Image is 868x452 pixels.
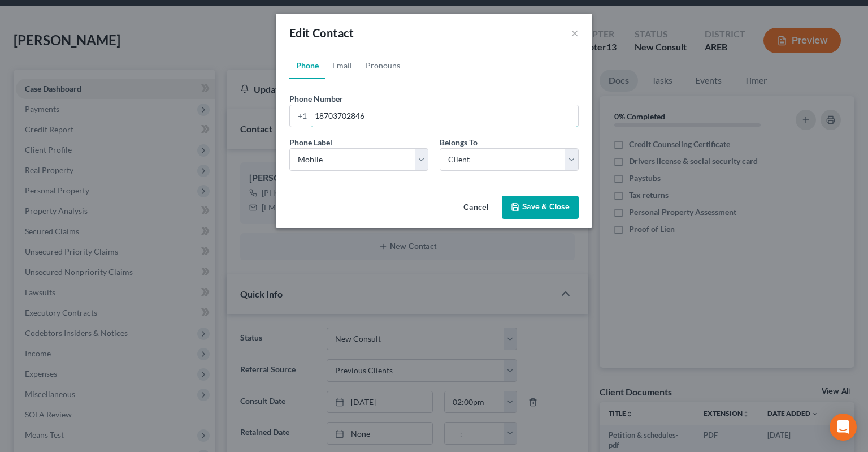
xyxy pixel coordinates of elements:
[440,137,478,147] span: Belongs To
[325,52,359,79] a: Email
[571,26,579,40] button: ×
[454,197,497,219] button: Cancel
[289,94,343,104] span: Phone Number
[311,105,578,127] input: ###-###-####
[289,52,325,79] a: Phone
[290,105,311,127] div: +1
[289,137,332,147] span: Phone Label
[289,26,354,40] span: Edit Contact
[359,52,407,79] a: Pronouns
[502,196,579,219] button: Save & Close
[830,414,857,441] div: Open Intercom Messenger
